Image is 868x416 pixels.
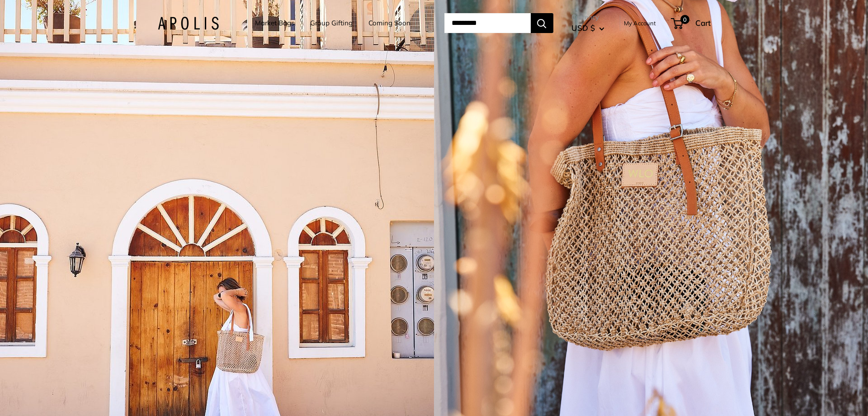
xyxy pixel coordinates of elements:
a: 0 Cart [672,16,711,30]
button: USD $ [571,21,604,35]
input: Search... [444,13,531,33]
a: Market Bags [255,17,294,29]
span: USD $ [571,23,595,33]
span: Cart [695,18,711,28]
a: Coming Soon [368,17,410,29]
span: 0 [680,15,689,24]
button: Search [531,13,553,33]
a: My Account [624,18,656,29]
span: Currency [571,11,604,24]
img: Apolis [158,17,219,30]
a: Group Gifting [310,17,353,29]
